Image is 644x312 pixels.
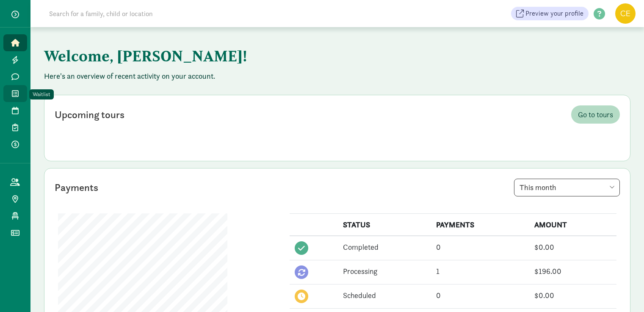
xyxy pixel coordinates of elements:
[33,90,50,99] div: Waitlist
[602,271,644,312] iframe: Chat Widget
[436,290,524,301] div: 0
[44,41,463,71] h1: Welcome, [PERSON_NAME]!
[534,265,611,277] div: $196.00
[534,290,611,301] div: $0.00
[511,7,589,20] a: Preview your profile
[338,214,431,236] th: STATUS
[343,265,426,277] div: Processing
[343,241,426,253] div: Completed
[44,5,282,22] input: Search for a family, child or location
[571,105,620,124] a: Go to tours
[534,241,611,253] div: $0.00
[431,214,529,236] th: PAYMENTS
[578,109,613,120] span: Go to tours
[436,241,524,253] div: 0
[436,265,524,277] div: 1
[343,290,426,301] div: Scheduled
[44,71,630,81] p: Here's an overview of recent activity on your account.
[55,180,98,195] div: Payments
[529,214,616,236] th: AMOUNT
[525,8,583,19] span: Preview your profile
[55,107,124,122] div: Upcoming tours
